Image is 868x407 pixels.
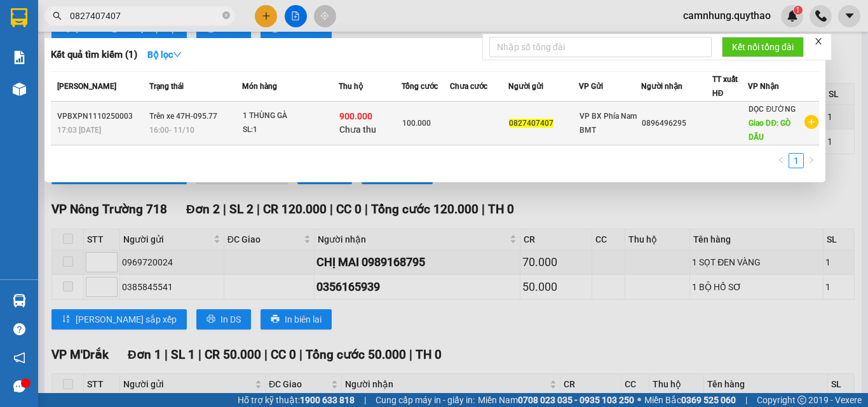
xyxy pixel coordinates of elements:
[804,153,819,168] li: Next Page
[773,153,789,168] li: Previous Page
[173,50,182,59] span: down
[814,37,823,46] span: close
[509,119,553,128] span: 0827407407
[489,37,712,57] input: Nhập số tổng đài
[339,111,372,121] span: 900.000
[580,112,637,135] span: VP BX Phía Nam BMT
[243,123,338,137] div: SL: 1
[222,11,230,19] span: close-circle
[402,82,438,91] span: Tổng cước
[749,119,790,142] span: Giao DĐ: GÒ DẦU
[804,153,819,168] button: right
[149,82,184,91] span: Trạng thái
[450,82,487,91] span: Chưa cước
[137,44,192,65] button: Bộ lọcdown
[789,154,803,168] a: 1
[70,9,220,23] input: Tìm tên, số ĐT hoặc mã đơn
[11,8,27,27] img: logo-vxr
[51,48,137,62] h3: Kết quả tìm kiếm ( 1 )
[13,83,26,96] img: warehouse-icon
[13,352,25,364] span: notification
[13,380,25,392] span: message
[13,294,26,307] img: warehouse-icon
[579,82,603,91] span: VP Gửi
[339,82,363,91] span: Thu hộ
[508,82,543,91] span: Người gửi
[13,51,26,64] img: solution-icon
[642,117,712,130] div: 0896496295
[749,105,796,114] span: DỌC ĐƯỜNG
[242,82,277,91] span: Món hàng
[773,153,789,168] button: left
[732,40,794,54] span: Kết nối tổng đài
[243,109,338,123] div: 1 THÙNG GÀ
[808,156,815,164] span: right
[777,156,785,164] span: left
[147,50,182,60] strong: Bộ lọc
[57,110,146,123] div: VPBXPN1110250003
[149,112,217,121] span: Trên xe 47H-095.77
[57,82,116,91] span: [PERSON_NAME]
[57,126,101,135] span: 17:03 [DATE]
[149,126,194,135] span: 16:00 - 11/10
[641,82,682,91] span: Người nhận
[53,11,62,20] span: search
[13,323,25,335] span: question-circle
[804,115,818,129] span: plus-circle
[748,82,779,91] span: VP Nhận
[722,37,804,57] button: Kết nối tổng đài
[339,124,376,135] span: Chưa thu
[402,119,431,128] span: 100.000
[712,75,738,98] span: TT xuất HĐ
[222,10,230,22] span: close-circle
[789,153,804,168] li: 1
